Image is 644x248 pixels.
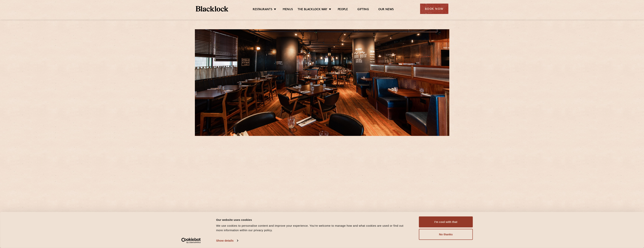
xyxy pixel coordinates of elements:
button: No thanks [419,229,473,240]
a: The Blacklock Way [298,8,327,12]
a: People [338,8,348,12]
a: Our News [378,8,394,12]
a: Menus [283,8,293,12]
button: I'm cool with that [419,216,473,227]
div: We use cookies to personalise content and improve your experience. You're welcome to manage how a... [216,223,410,233]
a: Usercentrics Cookiebot - opens in a new window [175,238,208,243]
img: BL_Textured_Logo-footer-cropped.svg [196,6,228,12]
div: Book Now [420,4,448,14]
a: Gifting [357,8,369,12]
a: Show details [216,238,238,243]
div: Our website uses cookies [216,217,410,222]
a: Restaurants [253,8,272,12]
